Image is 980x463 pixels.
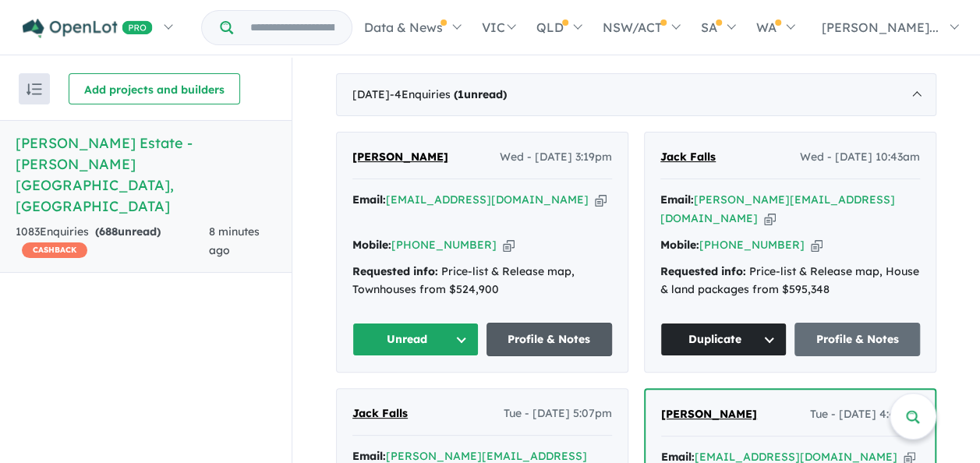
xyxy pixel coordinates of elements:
a: [PERSON_NAME] [352,148,448,167]
a: Profile & Notes [794,323,921,356]
div: 1083 Enquir ies [16,223,209,260]
button: Duplicate [660,323,787,356]
span: 1 [458,87,464,101]
button: Copy [811,237,823,253]
strong: ( unread) [95,224,161,239]
a: [PHONE_NUMBER] [391,238,497,252]
strong: Mobile: [660,238,699,252]
img: sort.svg [27,83,42,95]
a: Jack Falls [660,148,716,167]
span: - 4 Enquir ies [390,87,507,101]
button: Copy [595,192,607,208]
img: Openlot PRO Logo White [23,19,153,38]
div: Price-list & Release map, House & land packages from $595,348 [660,263,920,300]
span: [PERSON_NAME] [352,150,448,164]
a: Jack Falls [352,405,408,423]
strong: Requested info: [660,264,746,278]
span: Tue - [DATE] 5:07pm [504,405,612,423]
span: Wed - [DATE] 3:19pm [500,148,612,167]
span: Wed - [DATE] 10:43am [800,148,920,167]
a: [PHONE_NUMBER] [699,238,805,252]
span: [PERSON_NAME]... [822,19,939,35]
input: Try estate name, suburb, builder or developer [236,11,348,44]
span: Jack Falls [660,150,716,164]
span: Jack Falls [352,406,408,420]
span: [PERSON_NAME] [661,407,757,421]
a: [PERSON_NAME][EMAIL_ADDRESS][DOMAIN_NAME] [660,193,895,225]
a: [EMAIL_ADDRESS][DOMAIN_NAME] [386,193,589,207]
button: Copy [503,237,515,253]
strong: Email: [660,193,694,207]
span: Tue - [DATE] 4:46pm [810,405,919,424]
span: 8 minutes ago [209,224,260,257]
span: 688 [99,224,118,239]
div: [DATE] [336,73,936,117]
div: Price-list & Release map, Townhouses from $524,900 [352,263,612,300]
button: Unread [352,323,479,356]
h5: [PERSON_NAME] Estate - [PERSON_NAME][GEOGRAPHIC_DATA] , [GEOGRAPHIC_DATA] [16,133,276,217]
strong: Email: [352,193,386,207]
a: [PERSON_NAME] [661,405,757,424]
strong: ( unread) [454,87,507,101]
strong: Email: [352,449,386,463]
a: Profile & Notes [486,323,613,356]
strong: Mobile: [352,238,391,252]
button: Copy [764,210,776,227]
strong: Requested info: [352,264,438,278]
button: Add projects and builders [69,73,240,104]
span: CASHBACK [22,242,87,258]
